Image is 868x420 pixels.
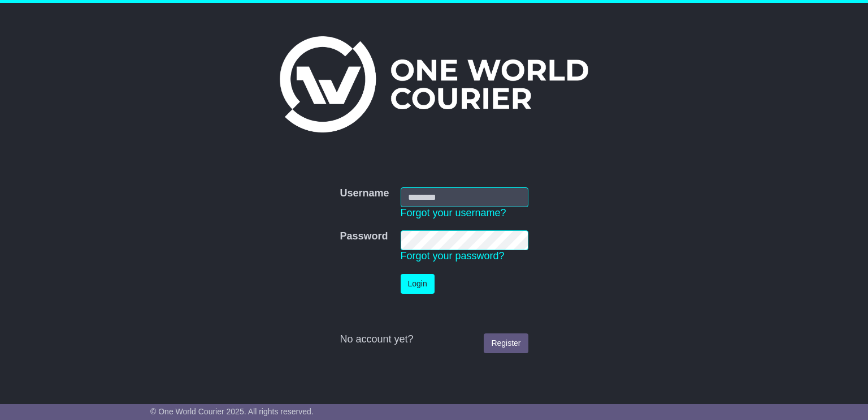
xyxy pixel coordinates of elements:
[150,407,314,416] span: © One World Courier 2025. All rights reserved.
[401,250,505,262] a: Forgot your password?
[484,333,528,353] a: Register
[401,207,506,218] a: Forgot your username?
[340,187,389,200] label: Username
[401,274,435,294] button: Login
[340,230,388,243] label: Password
[280,36,588,132] img: One World
[340,333,528,346] div: No account yet?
